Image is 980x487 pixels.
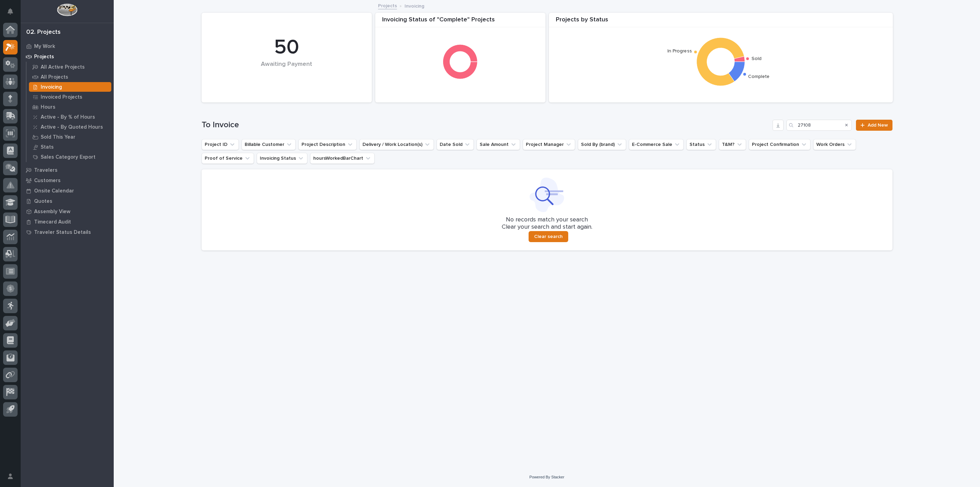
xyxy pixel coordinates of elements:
[27,152,114,162] a: Sales Category Export
[748,74,770,79] text: Complete
[34,167,58,173] p: Travelers
[868,123,888,128] span: Add New
[210,216,884,224] p: No records match your search
[27,102,114,112] a: Hours
[719,139,746,150] button: T&M?
[34,198,52,205] p: Quotes
[41,114,95,120] p: Active - By % of Hours
[813,139,856,150] button: Work Orders
[578,139,626,150] button: Sold By (brand)
[27,72,114,82] a: All Projects
[41,74,68,80] p: All Projects
[27,92,114,102] a: Invoiced Projects
[213,35,360,60] div: 50
[41,144,54,150] p: Stats
[202,153,254,164] button: Proof of Service
[667,49,692,53] text: In Progress
[34,229,91,236] p: Traveler Status Details
[529,231,568,242] button: Clear search
[752,56,762,61] text: Sold
[21,196,114,206] a: Quotes
[9,8,18,19] div: Notifications
[41,104,55,110] p: Hours
[378,1,397,9] a: Projects
[34,219,71,225] p: Timecard Audit
[27,82,114,92] a: Invoicing
[27,122,114,132] a: Active - By Quoted Hours
[298,139,357,150] button: Project Description
[405,2,424,9] p: Invoicing
[534,233,563,240] span: Clear search
[529,475,564,479] a: Powered By Stacker
[41,124,103,130] p: Active - By Quoted Hours
[629,139,684,150] button: E-Commerce Sale
[549,16,893,28] div: Projects by Status
[21,41,114,51] a: My Work
[21,227,114,237] a: Traveler Status Details
[257,153,307,164] button: Invoicing Status
[242,139,296,150] button: Billable Customer
[41,94,82,100] p: Invoiced Projects
[34,43,55,50] p: My Work
[213,61,360,82] div: Awaiting Payment
[21,175,114,186] a: Customers
[41,154,95,160] p: Sales Category Export
[41,84,62,90] p: Invoicing
[375,16,545,28] div: Invoicing Status of "Complete" Projects
[27,112,114,122] a: Active - By % of Hours
[21,51,114,62] a: Projects
[749,139,810,150] button: Project Confirmation
[41,64,85,70] p: All Active Projects
[27,62,114,72] a: All Active Projects
[34,54,54,60] p: Projects
[786,120,852,131] input: Search
[686,139,716,150] button: Status
[34,188,74,194] p: Onsite Calendar
[21,165,114,175] a: Travelers
[523,139,575,150] button: Project Manager
[34,209,70,215] p: Assembly View
[477,139,520,150] button: Sale Amount
[202,120,770,130] h1: To Invoice
[202,139,239,150] button: Project ID
[21,217,114,227] a: Timecard Audit
[437,139,474,150] button: Date Sold
[27,132,114,142] a: Sold This Year
[856,120,892,131] a: Add New
[502,223,592,231] p: Clear your search and start again.
[21,186,114,196] a: Onsite Calendar
[27,142,114,152] a: Stats
[34,178,61,184] p: Customers
[26,29,61,36] div: 02. Projects
[3,4,18,19] button: Notifications
[21,206,114,217] a: Assembly View
[57,3,77,16] img: Workspace Logo
[359,139,434,150] button: Delivery / Work Location(s)
[310,153,375,164] button: hoursWorkedBarChart
[41,134,75,140] p: Sold This Year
